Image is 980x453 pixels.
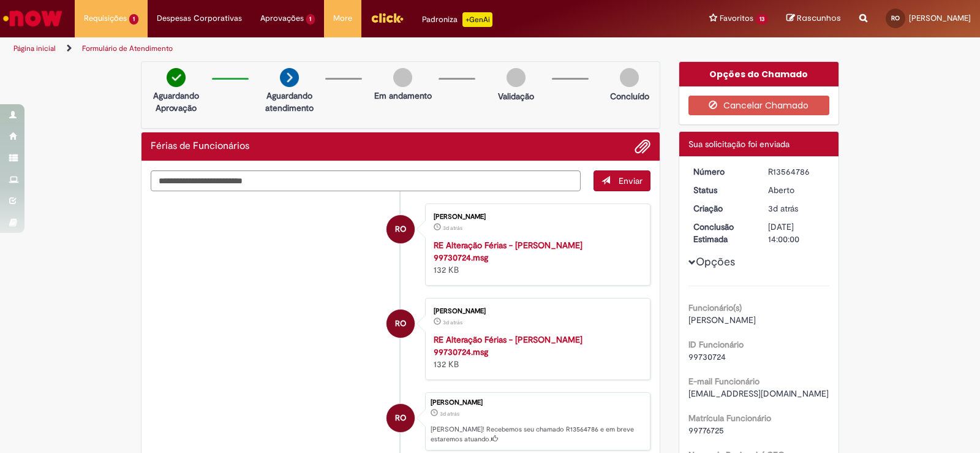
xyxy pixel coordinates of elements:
span: 13 [756,14,768,25]
time: 24/09/2025 21:20:51 [443,319,462,326]
p: +GenAi [462,12,492,27]
div: [DATE] 14:00:00 [768,221,825,245]
b: Funcionário(s) [688,302,742,313]
img: arrow-next.png [280,68,299,87]
img: click_logo_yellow_360x200.png [371,9,404,27]
dt: Status [684,184,759,196]
img: img-circle-grey.png [507,68,526,87]
dt: Conclusão Estimada [684,221,759,245]
button: Adicionar anexos [635,139,650,154]
div: Robson Dos Santos De Oliveira [386,215,415,243]
span: Requisições [84,12,127,25]
b: Matrícula Funcionário [688,413,771,424]
time: 24/09/2025 21:21:29 [440,410,459,417]
a: Página inicial [13,44,56,53]
b: E-mail Funcionário [688,376,759,387]
div: 24/09/2025 21:21:29 [768,202,825,215]
span: [EMAIL_ADDRESS][DOMAIN_NAME] [688,388,829,399]
p: [PERSON_NAME]! Recebemos seu chamado R13564786 e em breve estaremos atuando. [431,425,644,444]
a: RE Alteração Férias - [PERSON_NAME] 99730724.msg [434,240,582,263]
textarea: Digite sua mensagem aqui... [151,170,581,191]
div: [PERSON_NAME] [434,213,638,221]
time: 24/09/2025 21:21:06 [443,224,462,232]
span: RO [395,403,406,433]
span: [PERSON_NAME] [909,13,971,23]
img: check-circle-green.png [167,68,186,87]
dt: Número [684,166,759,178]
span: 99776725 [688,425,724,436]
li: Robson Dos Santos De Oliveira [151,392,650,451]
span: Enviar [619,175,643,186]
ul: Trilhas de página [9,37,644,60]
span: Rascunhos [797,12,841,24]
span: [PERSON_NAME] [688,314,756,325]
h2: Férias de Funcionários Histórico de tíquete [151,141,249,152]
div: Padroniza [422,12,492,27]
span: Aprovações [260,12,304,25]
p: Em andamento [374,89,432,102]
span: 3d atrás [443,224,462,232]
a: RE Alteração Férias - [PERSON_NAME] 99730724.msg [434,334,582,357]
div: Aberto [768,184,825,196]
p: Concluído [610,90,649,102]
p: Aguardando Aprovação [146,89,206,114]
span: 3d atrás [768,203,798,214]
img: img-circle-grey.png [393,68,412,87]
span: RO [395,215,406,244]
a: Rascunhos [786,13,841,25]
div: [PERSON_NAME] [431,399,644,406]
span: RO [891,14,900,22]
div: [PERSON_NAME] [434,308,638,315]
div: Robson Dos Santos De Oliveira [386,404,415,432]
div: 132 KB [434,333,638,370]
span: Favoritos [720,12,753,25]
div: 132 KB [434,239,638,276]
dt: Criação [684,202,759,215]
span: More [333,12,352,25]
p: Validação [498,90,534,102]
span: 3d atrás [440,410,459,417]
div: Opções do Chamado [679,62,839,86]
button: Enviar [594,170,650,191]
span: 3d atrás [443,319,462,326]
img: ServiceNow [1,6,64,31]
b: ID Funcionário [688,339,744,350]
img: img-circle-grey.png [620,68,639,87]
span: RO [395,309,406,338]
time: 24/09/2025 21:21:29 [768,203,798,214]
a: Formulário de Atendimento [82,44,173,53]
button: Cancelar Chamado [688,96,830,115]
div: R13564786 [768,166,825,178]
span: Despesas Corporativas [157,12,242,25]
span: 1 [306,14,315,25]
div: Robson Dos Santos De Oliveira [386,310,415,338]
span: Sua solicitação foi enviada [688,139,790,150]
span: 1 [129,14,138,25]
p: Aguardando atendimento [260,89,319,114]
span: 99730724 [688,351,726,362]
